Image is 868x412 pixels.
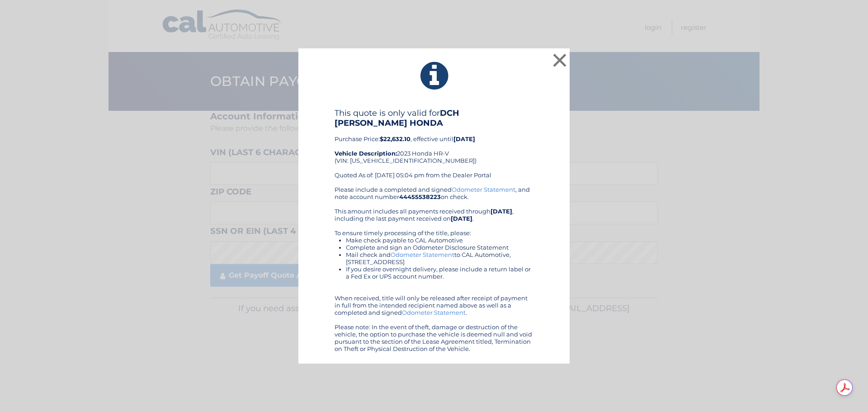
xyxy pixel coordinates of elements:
li: Make check payable to CAL Automotive [346,237,533,244]
div: Purchase Price: , effective until 2023 Honda HR-V (VIN: [US_VEHICLE_IDENTIFICATION_NUMBER]) Quote... [335,108,533,186]
li: Mail check and to CAL Automotive, [STREET_ADDRESS] [346,251,533,265]
b: [DATE] [453,135,475,142]
b: DCH [PERSON_NAME] HONDA [335,108,459,128]
button: × [551,51,569,69]
b: $22,632.10 [380,135,410,142]
a: Odometer Statement [452,186,515,193]
b: [DATE] [491,208,512,215]
div: Please include a completed and signed , and note account number on check. This amount includes al... [335,186,533,352]
li: If you desire overnight delivery, please include a return label or a Fed Ex or UPS account number. [346,265,533,280]
h4: This quote is only valid for [335,108,533,128]
b: [DATE] [451,215,472,222]
a: Odometer Statement [391,251,454,258]
strong: Vehicle Description: [335,150,397,157]
a: Odometer Statement [402,309,466,316]
li: Complete and sign an Odometer Disclosure Statement [346,244,533,251]
b: 44455538223 [399,193,441,200]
